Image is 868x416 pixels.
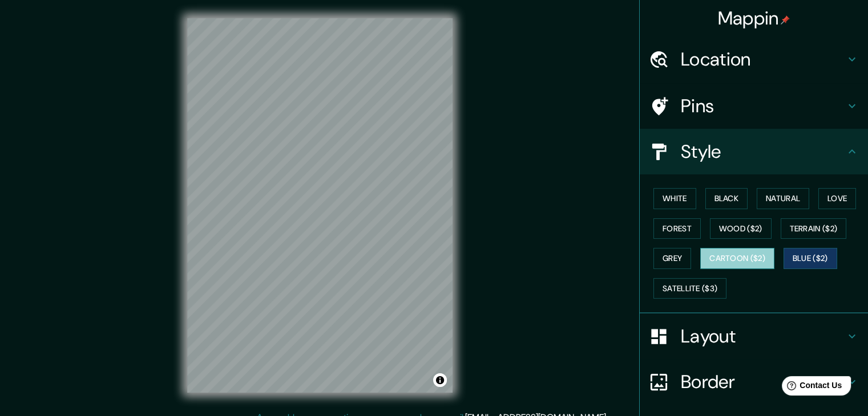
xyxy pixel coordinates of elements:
div: Location [640,36,868,82]
div: Pins [640,83,868,129]
button: Terrain ($2) [781,218,847,239]
button: Cartoon ($2) [700,248,774,269]
h4: Mappin [718,7,790,30]
h4: Pins [681,95,845,117]
h4: Location [681,48,845,71]
div: Layout [640,313,868,359]
button: White [653,188,696,209]
button: Black [705,188,748,209]
button: Love [818,188,856,209]
h4: Layout [681,325,845,348]
div: Style [640,129,868,174]
button: Satellite ($3) [653,278,726,299]
button: Forest [653,218,701,239]
canvas: Map [187,18,453,393]
h4: Border [681,370,845,393]
iframe: Help widget launcher [766,372,855,403]
img: pin-icon.png [781,15,790,25]
button: Blue ($2) [784,248,837,269]
div: Border [640,359,868,405]
h4: Style [681,140,845,163]
button: Wood ($2) [710,218,772,239]
button: Natural [757,188,809,209]
button: Toggle attribution [433,373,447,387]
button: Grey [653,248,691,269]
